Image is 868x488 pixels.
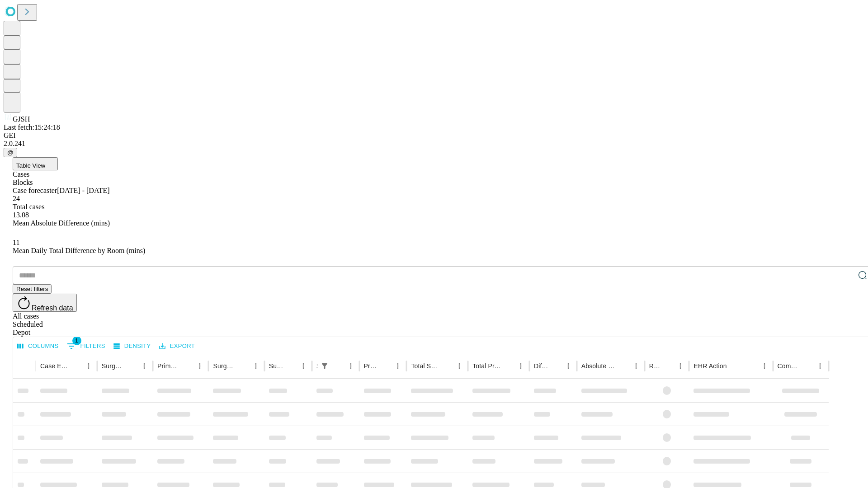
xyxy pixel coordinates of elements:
button: Menu [138,360,151,372]
div: Scheduled In Room Duration [316,362,317,370]
button: Menu [674,360,687,372]
div: Surgery Date [269,362,283,370]
div: Total Predicted Duration [472,362,501,370]
button: Density [111,339,153,353]
div: Comments [778,362,800,370]
div: Absolute Difference [581,362,616,370]
button: Sort [440,360,453,372]
span: 13.08 [13,211,29,219]
button: Sort [549,360,562,372]
button: Sort [125,360,138,372]
button: Sort [70,360,82,372]
button: Sort [728,360,741,372]
button: Menu [344,360,357,372]
button: Sort [801,360,814,372]
button: Export [157,339,197,353]
span: 1 [72,336,81,345]
div: Total Scheduled Duration [411,362,439,370]
button: Select columns [15,339,61,353]
button: Sort [379,360,392,372]
button: Sort [284,360,297,372]
div: 1 active filter [318,360,331,372]
div: Primary Service [157,362,180,370]
button: Menu [514,360,527,372]
button: Menu [392,360,404,372]
button: Show filters [318,360,331,372]
div: Difference [534,362,548,370]
button: Menu [193,360,206,372]
div: Resolved in EHR [649,362,661,370]
button: Menu [297,360,310,372]
button: Refresh data [13,294,77,312]
span: Mean Daily Total Difference by Room (mins) [13,247,145,254]
button: Sort [237,360,250,372]
button: @ [4,148,17,157]
button: Sort [617,360,630,372]
button: Sort [332,360,344,372]
span: Reset filters [16,286,48,292]
div: Predicted In Room Duration [364,362,378,370]
button: Show filters [65,339,108,353]
span: 24 [13,195,20,202]
span: 11 [13,239,19,246]
span: Refresh data [32,304,73,312]
button: Table View [13,157,58,170]
button: Menu [82,360,95,372]
div: 2.0.241 [4,140,864,148]
button: Menu [250,360,262,372]
div: GEI [4,131,864,140]
span: Total cases [13,203,44,211]
div: Surgeon Name [102,362,124,370]
span: [DATE] - [DATE] [57,187,109,194]
span: Case forecaster [13,187,57,194]
span: Mean Absolute Difference (mins) [13,219,110,227]
span: @ [7,149,14,156]
button: Sort [661,360,674,372]
button: Sort [502,360,514,372]
button: Menu [758,360,771,372]
div: EHR Action [693,362,726,370]
div: Surgery Name [213,362,236,370]
button: Sort [181,360,193,372]
div: Case Epic Id [40,362,69,370]
button: Menu [453,360,466,372]
button: Menu [562,360,575,372]
span: GJSH [13,115,30,123]
button: Menu [814,360,826,372]
button: Reset filters [13,284,52,294]
span: Table View [16,162,45,169]
button: Menu [630,360,642,372]
span: Last fetch: 15:24:18 [4,123,60,131]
